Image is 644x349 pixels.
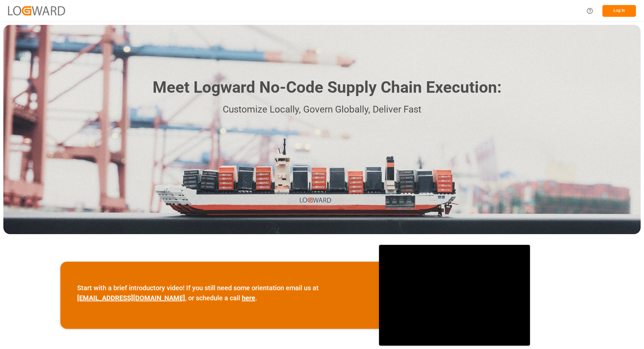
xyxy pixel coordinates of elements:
h1: Meet Logward No-Code Supply Chain Execution: [153,76,501,99]
p: Start with a brief introductory video! If you still need some orientation email us at , or schedu... [77,283,362,303]
img: Logward_new_orange.png [8,6,65,15]
button: Log In [602,5,636,17]
button: Help Center [582,3,597,18]
a: here [242,294,255,302]
a: [EMAIL_ADDRESS][DOMAIN_NAME] [77,294,185,302]
p: Customize Locally, Govern Globally, Deliver Fast [143,102,501,117]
